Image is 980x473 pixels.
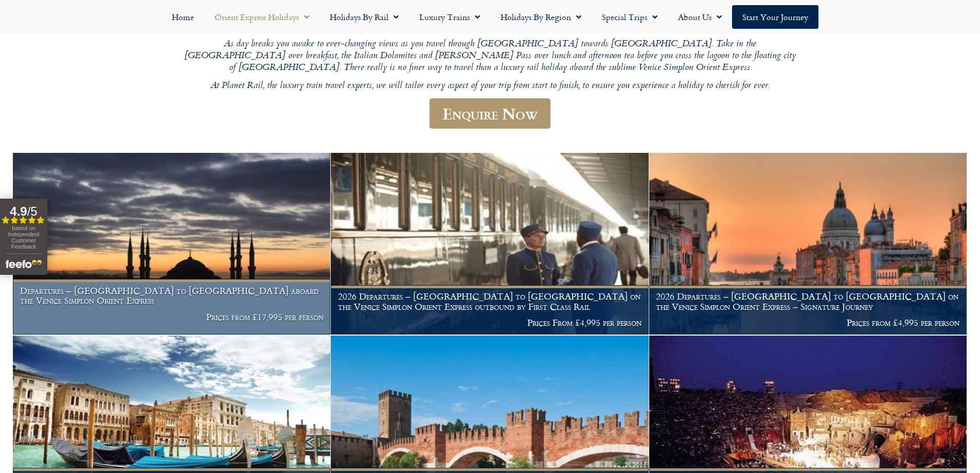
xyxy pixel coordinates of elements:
h1: Departures – [GEOGRAPHIC_DATA] to [GEOGRAPHIC_DATA] aboard the Venice Simplon Orient Express [20,286,324,306]
p: Prices From £4,995 per person [338,318,642,328]
a: Luxury Trains [409,5,490,29]
a: 2026 Departures – [GEOGRAPHIC_DATA] to [GEOGRAPHIC_DATA] on the Venice Simplon Orient Express – S... [649,153,967,335]
a: Enquire Now [430,98,550,129]
p: As day breaks you awake to ever-changing views as you travel through [GEOGRAPHIC_DATA] towards [G... [182,39,799,75]
p: At Planet Rail, the luxury train travel experts, we will tailor every aspect of your trip from st... [182,80,799,92]
a: 2026 Departures – [GEOGRAPHIC_DATA] to [GEOGRAPHIC_DATA] on the Venice Simplon Orient Express out... [331,153,649,335]
a: Special Trips [592,5,668,29]
a: Holidays by Region [490,5,592,29]
a: Departures – [GEOGRAPHIC_DATA] to [GEOGRAPHIC_DATA] aboard the Venice Simplon Orient Express Pric... [13,153,331,335]
a: Orient Express Holidays [204,5,319,29]
a: About Us [668,5,732,29]
a: Holidays by Rail [319,5,409,29]
img: Orient Express Special Venice compressed [649,153,967,335]
h1: 2026 Departures – [GEOGRAPHIC_DATA] to [GEOGRAPHIC_DATA] on the Venice Simplon Orient Express out... [338,291,642,311]
a: Start your Journey [732,5,818,29]
p: Prices from £17,995 per person [20,312,324,322]
a: Home [162,5,204,29]
h1: 2026 Departures – [GEOGRAPHIC_DATA] to [GEOGRAPHIC_DATA] on the Venice Simplon Orient Express – S... [656,291,959,311]
nav: Menu [5,5,975,29]
p: Prices from £4,995 per person [656,318,959,328]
